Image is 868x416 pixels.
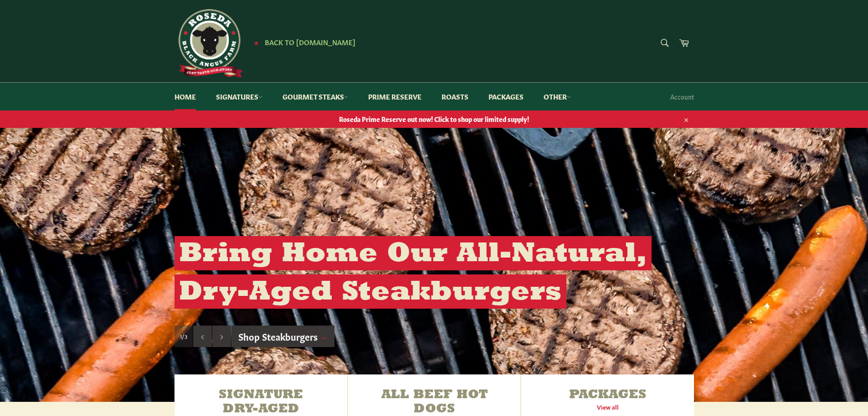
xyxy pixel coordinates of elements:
[165,110,703,128] a: Roseda Prime Reserve out now! Click to shop our limited supply!
[165,83,205,111] a: Home
[175,236,652,309] h2: Bring Home Our All-Natural, Dry-Aged Steakburgers
[165,115,703,123] span: Roseda Prime Reserve out now! Click to shop our limited supply!
[265,37,355,47] span: Back to [DOMAIN_NAME]
[180,332,187,340] span: 1/3
[319,330,328,342] span: →
[193,326,212,348] button: Previous slide
[212,326,231,348] button: Next slide
[254,39,259,46] span: ★
[175,9,243,78] img: Roseda Beef
[479,83,533,111] a: Packages
[666,83,699,110] a: Account
[249,39,355,46] a: ★ Back to [DOMAIN_NAME]
[534,83,580,111] a: Other
[175,326,193,348] div: Slide 1, current
[432,83,478,111] a: Roasts
[359,83,431,111] a: Prime Reserve
[207,83,272,111] a: Signatures
[231,326,335,348] a: Shop Steakburgers
[273,83,357,111] a: Gourmet Steaks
